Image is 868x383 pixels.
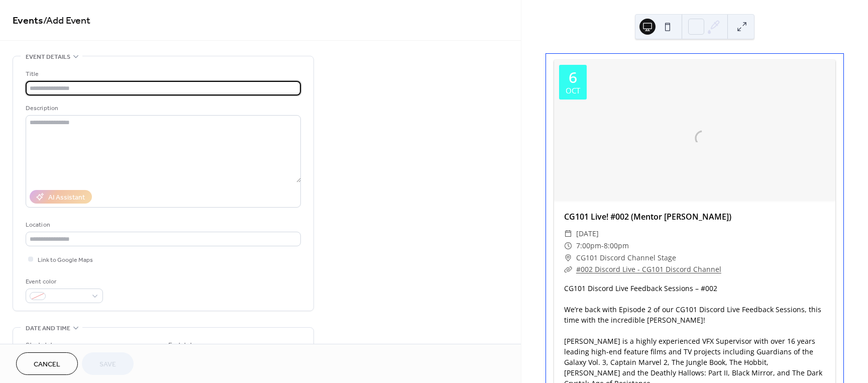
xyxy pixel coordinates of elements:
a: Events [13,11,43,31]
a: CG101 Live! #002 (Mentor [PERSON_NAME]) [564,211,731,222]
div: Start date [26,340,57,351]
span: 7:00pm [576,240,601,252]
span: 8:00pm [604,240,629,252]
span: [DATE] [576,228,599,240]
div: Oct [566,87,580,94]
div: ​ [564,228,572,240]
div: ​ [564,252,572,264]
button: Cancel [16,352,78,375]
span: Date and time [26,323,70,334]
div: Location [26,220,299,230]
span: Event details [26,52,70,62]
div: ​ [564,263,572,275]
a: #002 Discord Live - CG101 Discord Channel [576,264,721,274]
div: Description [26,103,299,114]
div: ​ [564,240,572,252]
div: 6 [569,70,577,85]
div: Title [26,69,299,79]
div: End date [168,340,196,351]
span: / Add Event [43,11,90,31]
span: Link to Google Maps [38,255,93,265]
span: - [601,240,604,252]
span: Cancel [34,359,60,370]
div: Event color [26,276,101,287]
span: CG101 Discord Channel Stage [576,252,676,264]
